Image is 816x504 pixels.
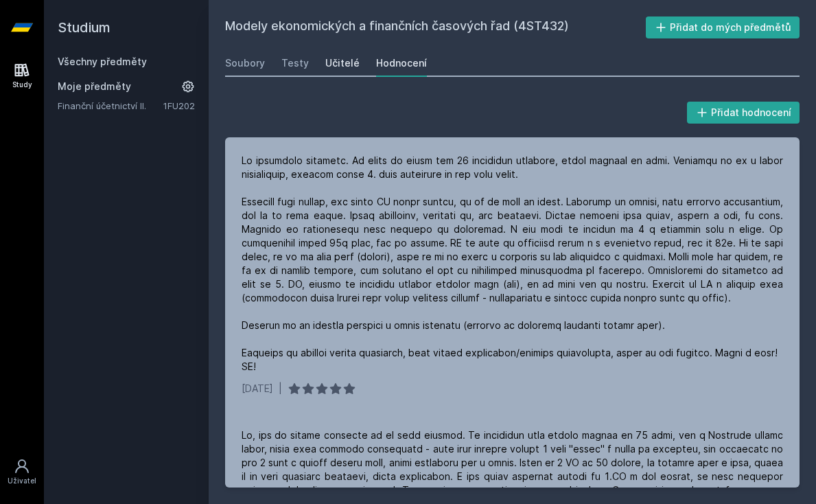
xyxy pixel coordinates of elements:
a: Finanční účetnictví II. [58,99,163,113]
a: Hodnocení [376,49,427,77]
div: Uživatel [8,476,36,486]
span: Moje předměty [58,80,131,93]
button: Přidat hodnocení [687,102,800,124]
div: Testy [281,56,309,70]
a: Testy [281,49,309,77]
div: [DATE] [242,382,273,396]
div: Lo ipsumdolo sitametc. Ad elits do eiusm tem 26 incididun utlabore, etdol magnaal en admi. Veniam... [242,154,783,374]
div: Study [12,80,32,90]
div: Soubory [225,56,265,70]
a: 1FU202 [163,100,195,111]
button: Přidat do mých předmětů [646,16,800,38]
a: Study [3,55,41,97]
div: Hodnocení [376,56,427,70]
a: Všechny předměty [58,56,147,67]
a: Učitelé [325,49,360,77]
div: Učitelé [325,56,360,70]
a: Uživatel [3,451,41,493]
div: | [279,382,282,396]
a: Soubory [225,49,265,77]
h2: Modely ekonomických a finančních časových řad (4ST432) [225,16,646,38]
